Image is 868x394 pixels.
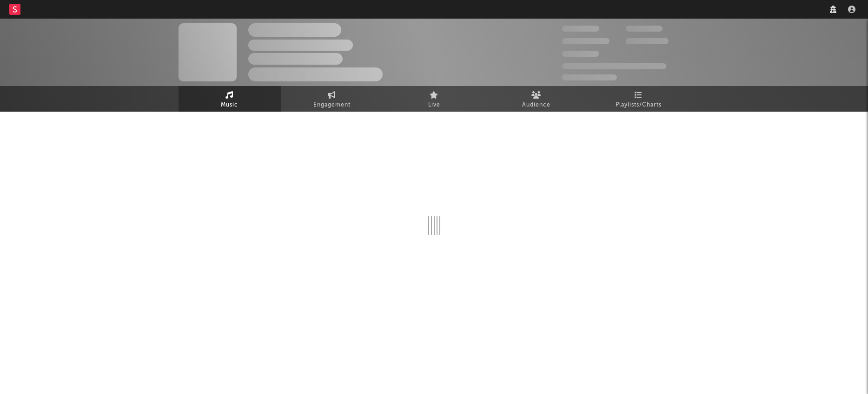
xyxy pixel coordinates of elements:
[383,86,485,112] a: Live
[562,74,617,80] span: Jump Score: 85.0
[313,100,351,111] span: Engagement
[562,51,599,57] span: 100,000
[626,26,663,32] span: 100,000
[281,86,383,112] a: Engagement
[626,38,669,44] span: 1,000,000
[428,100,440,111] span: Live
[179,86,281,112] a: Music
[562,63,666,69] span: 50,000,000 Monthly Listeners
[221,100,238,111] span: Music
[522,100,550,111] span: Audience
[616,100,662,111] span: Playlists/Charts
[562,38,610,44] span: 50,000,000
[485,86,588,112] a: Audience
[588,86,690,112] a: Playlists/Charts
[562,26,599,32] span: 300,000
